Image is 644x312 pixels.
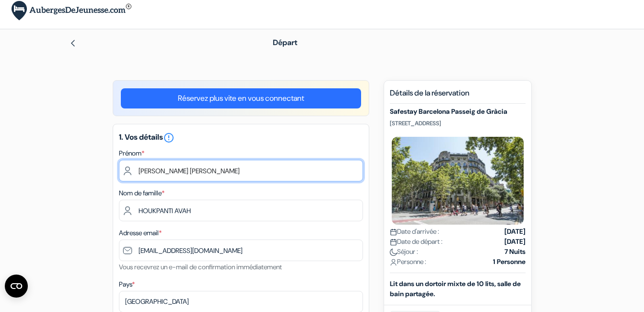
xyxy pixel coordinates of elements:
[119,263,282,271] small: Vous recevrez un e-mail de confirmation immédiatement
[119,228,162,238] label: Adresse email
[390,259,397,266] img: user_icon.svg
[390,228,397,236] img: calendar.svg
[390,108,526,116] h5: Safestay Barcelona Passeig de Gràcia
[390,247,418,257] span: Séjour :
[12,1,131,21] img: AubergesDeJeunesse.com
[390,249,397,256] img: moon.svg
[119,160,363,181] input: Entrez votre prénom
[119,200,363,221] input: Entrer le nom de famille
[390,239,397,246] img: calendar.svg
[504,227,526,237] strong: [DATE]
[121,88,361,108] a: Réservez plus vite en vous connectant
[390,227,439,237] span: Date d'arrivée :
[390,279,521,298] b: Lit dans un dortoir mixte de 10 lits, salle de bain partagée.
[119,188,164,198] label: Nom de famille
[5,275,28,298] button: Open CMP widget
[273,37,297,48] span: Départ
[390,237,443,247] span: Date de départ :
[119,279,135,289] label: Pays
[119,240,363,261] input: Entrer adresse e-mail
[504,237,526,247] strong: [DATE]
[493,257,526,267] strong: 1 Personne
[390,257,426,267] span: Personne :
[69,39,77,47] img: left_arrow.svg
[390,120,526,127] p: [STREET_ADDRESS]
[390,88,526,104] h5: Détails de la réservation
[119,148,144,158] label: Prénom
[504,247,526,257] strong: 7 Nuits
[163,132,175,144] i: error_outline
[163,132,175,142] a: error_outline
[119,132,363,144] h5: 1. Vos détails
